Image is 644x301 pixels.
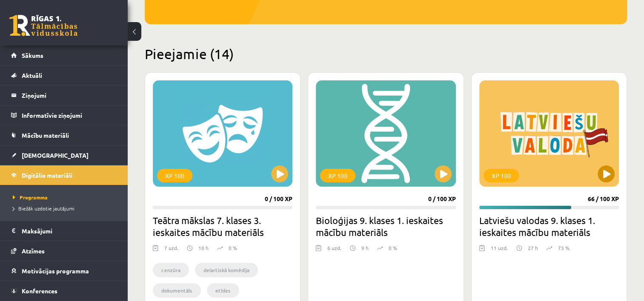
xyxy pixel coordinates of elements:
[11,165,117,185] a: Digitālie materiāli
[11,125,117,145] a: Mācību materiāli
[22,51,43,59] span: Sākums
[153,214,292,238] h2: Teātra mākslas 7. klases 3. ieskaites mācību materiāls
[13,194,48,201] span: Programma
[22,131,69,139] span: Mācību materiāli
[327,244,341,257] div: 6 uzd.
[11,105,117,125] a: Informatīvie ziņojumi
[320,169,355,182] div: XP 100
[13,205,74,212] span: Biežāk uzdotie jautājumi
[22,287,57,295] span: Konferences
[316,214,455,238] h2: Bioloģijas 9. klases 1. ieskaites mācību materiāls
[22,105,117,125] legend: Informatīvie ziņojumi
[484,169,519,182] div: XP 100
[361,244,369,252] p: 9 h
[11,85,117,105] a: Ziņojumi
[491,244,508,257] div: 11 uzd.
[229,244,237,252] p: 0 %
[207,283,239,298] li: etīdes
[145,45,627,62] h2: Pieejamie (14)
[11,281,117,301] a: Konferences
[13,204,119,212] a: Biežāk uzdotie jautājumi
[22,267,89,275] span: Motivācijas programma
[157,169,192,182] div: XP 100
[558,244,570,252] p: 73 %
[13,193,119,201] a: Programma
[153,263,189,277] li: cenzūra
[9,15,77,36] a: Rīgas 1. Tālmācības vidusskola
[22,85,117,105] legend: Ziņojumi
[195,263,258,277] li: delartiskā komēdija
[198,244,209,252] p: 10 h
[22,247,45,255] span: Atzīmes
[22,221,117,241] legend: Maksājumi
[389,244,397,252] p: 0 %
[479,214,619,238] h2: Latviešu valodas 9. klases 1. ieskaites mācību materiāls
[11,241,117,261] a: Atzīmes
[11,65,117,85] a: Aktuāli
[11,221,117,241] a: Maksājumi
[22,171,72,179] span: Digitālie materiāli
[22,71,42,79] span: Aktuāli
[22,151,89,159] span: [DEMOGRAPHIC_DATA]
[11,45,117,65] a: Sākums
[153,283,201,298] li: dokumentāls
[528,244,538,252] p: 27 h
[11,145,117,165] a: [DEMOGRAPHIC_DATA]
[164,244,178,257] div: 7 uzd.
[11,261,117,281] a: Motivācijas programma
